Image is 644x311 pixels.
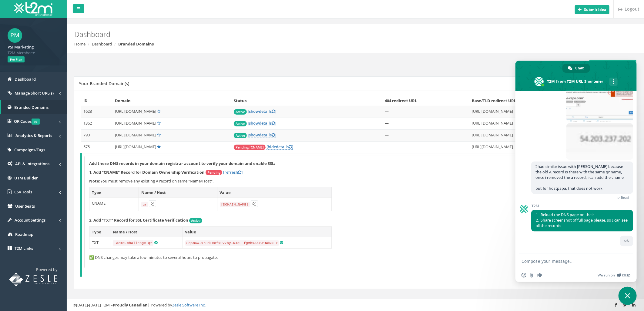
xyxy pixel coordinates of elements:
a: Set Default [157,132,161,138]
span: UTM Builder [14,175,38,181]
span: [URL][DOMAIN_NAME] [115,144,156,149]
span: PM [8,28,22,43]
strong: 1. Add "CNAME" Record for Domain Ownership Verification [89,169,205,175]
span: Account Settings [15,217,45,223]
td: — [382,130,469,142]
a: Default [157,144,161,149]
th: Value [183,226,331,237]
td: [URL][DOMAIN_NAME] [469,106,585,118]
span: Pending [206,170,222,175]
th: Base/TLD redirect URL [469,95,585,106]
a: Dashboard [92,41,112,47]
th: Type [89,226,110,237]
span: Insert an emoji [522,273,526,278]
strong: Proudly Canadian [113,302,148,308]
td: — [382,106,469,118]
strong: Branded Domains [118,41,154,47]
td: 1362 [81,118,112,130]
span: CSV Tools [14,189,32,195]
th: Name / Host [110,226,183,237]
th: 404 redirect URL [382,95,469,106]
b: Submit idea [584,7,606,12]
th: Domain [112,95,231,106]
th: Value [217,187,331,198]
code: [DOMAIN_NAME] [220,202,250,207]
span: Branded Domains [14,105,49,110]
span: Active [234,121,247,126]
strong: Add these DNS records in your domain registrar account to verify your domain and enable SSL: [89,161,275,166]
p: You must remove any existing A record on same "Name/Host". [89,178,623,184]
div: Close chat [619,287,637,305]
a: Set Default [157,109,161,114]
div: ©[DATE]-[DATE] T2M – | Powered by [73,302,638,308]
a: Add New Domain [589,60,636,70]
a: [showdetails] [248,109,276,114]
a: [showdetails] [248,120,276,126]
td: 1623 [81,106,112,118]
th: Name / Host [139,187,217,198]
span: Reload the DNS page on their [536,212,594,218]
span: Campaigns/Tags [14,147,45,152]
code: 8qsmGW-xr3dExofxuv7by-R4quFfgMhxA4zJiNdNNEY [185,240,279,246]
span: We run on [598,273,615,278]
span: I had similar issue with [PERSON_NAME] because the old A record is there with the same qr name, o... [535,164,624,191]
div: Chat [562,64,590,73]
img: T2M [14,2,52,16]
a: [refresh] [223,169,243,175]
span: QR Codes [14,119,40,124]
span: User Seats [15,203,35,209]
span: Powered by [36,267,58,272]
td: [URL][DOMAIN_NAME] [469,130,585,142]
div: More channels [609,78,618,86]
span: Analytics & Reports [15,133,52,138]
span: Audio message [537,273,542,278]
td: — [382,142,469,153]
span: Active [234,109,247,115]
strong: 2. Add "TXT" Record for SSL Certificate Verification [89,217,188,223]
h5: Your Branded Domain(s) [79,81,129,86]
code: _acme-challenge.qr [113,240,153,246]
span: Read [621,196,629,200]
h2: Dashboard [74,30,541,38]
a: [hidedetails] [267,144,293,150]
span: [URL][DOMAIN_NAME] [115,132,156,138]
a: Set Default [157,120,161,126]
span: hide [268,144,276,149]
span: Pro Plan [8,56,25,62]
span: show [249,132,259,138]
th: Type [89,187,139,198]
td: TXT [89,237,110,249]
span: v2 [32,119,40,125]
span: Active [234,133,247,138]
span: Crisp [622,273,631,278]
span: T2M Member [8,50,59,56]
td: 575 [81,142,112,153]
a: Home [74,41,86,47]
td: [URL][DOMAIN_NAME] [469,142,585,153]
code: qr [141,202,148,207]
td: — [382,118,469,130]
b: Note: [89,178,100,184]
span: Active [189,218,202,223]
span: show [249,109,259,114]
span: Chat [575,64,584,73]
a: Zesle Software Inc. [172,302,206,308]
span: Send a file [529,273,534,278]
textarea: Compose your message... [522,259,617,264]
img: T2M URL Shortener powered by Zesle Software Inc. [9,273,58,286]
span: T2M [531,204,633,208]
td: CNAME [89,198,139,211]
span: [URL][DOMAIN_NAME] [115,109,156,114]
strong: PSI Marketing [8,44,34,50]
span: T2M Links [15,246,33,251]
span: Share screenshot of full page please, so I can see all the records [536,218,629,229]
td: 790 [81,130,112,142]
span: API & Integrations [15,161,49,166]
button: Submit idea [575,5,609,14]
th: ID [81,95,112,106]
span: Pending [CNAME] [234,145,266,150]
th: Status [231,95,382,106]
span: Manage Short URL(s) [15,90,54,96]
span: Roadmap [15,232,33,237]
a: PSI Marketing T2M Member [8,43,59,55]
